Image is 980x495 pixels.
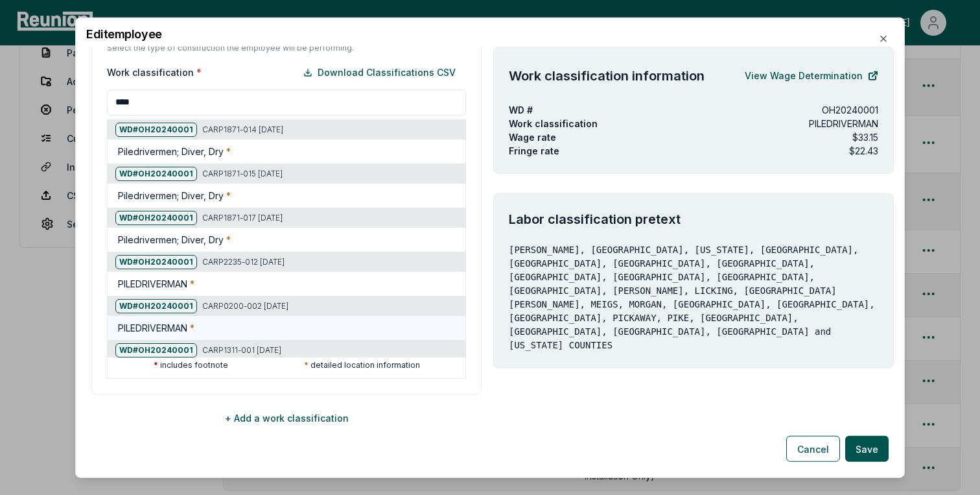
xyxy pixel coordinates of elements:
[509,103,533,116] p: WD #
[115,343,281,357] h5: CARP1311-001 [DATE]
[115,255,197,269] div: WD# OH20240001
[154,359,228,375] p: includes footnote
[115,166,283,180] h5: CARP1871-015 [DATE]
[118,233,231,247] h5: Piledrivermen; Diver, Dry
[509,243,878,352] p: [PERSON_NAME], [GEOGRAPHIC_DATA], [US_STATE], [GEOGRAPHIC_DATA], [GEOGRAPHIC_DATA], [GEOGRAPHIC_D...
[745,62,878,88] a: View Wage Determination
[509,209,878,228] h4: Labor classification pretext
[107,42,466,53] p: Select the type of construction the employee will be performing.
[115,299,288,313] h5: CARP0200-002 [DATE]
[115,211,197,225] div: WD# OH20240001
[115,122,197,136] div: WD# OH20240001
[509,116,788,130] p: Work classification
[786,436,840,462] button: Cancel
[115,299,197,313] div: WD# OH20240001
[852,130,878,143] p: $33.15
[115,166,197,180] div: WD# OH20240001
[845,436,889,462] button: Save
[107,66,202,79] label: Work classification
[115,211,283,225] h5: CARP1871-017 [DATE]
[118,277,194,291] h5: PILEDRIVERMAN
[115,343,197,357] div: WD# OH20240001
[822,103,878,116] p: OH20240001
[509,143,559,157] p: Fringe rate
[86,28,894,40] h2: Edit employee
[118,321,194,335] h5: PILEDRIVERMAN
[115,255,285,269] h5: CARP2235-012 [DATE]
[809,116,878,130] p: PILEDRIVERMAN
[509,66,705,85] h4: Work classification information
[118,144,231,158] h5: Piledrivermen; Diver, Dry
[849,143,878,157] p: $22.43
[293,59,466,85] button: Download Classifications CSV
[115,122,283,136] h5: CARP1871-014 [DATE]
[304,359,420,375] p: detailed location information
[509,130,556,143] p: Wage rate
[118,189,231,202] h5: Piledrivermen; Diver, Dry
